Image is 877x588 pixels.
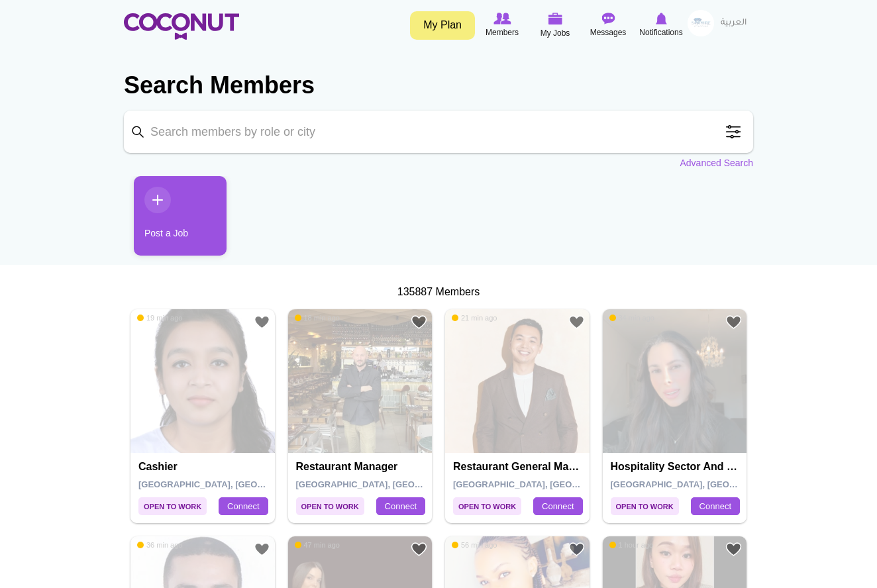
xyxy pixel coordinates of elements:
[296,461,428,473] h4: Restaurant Manager
[635,10,688,40] a: Notifications Notifications
[639,26,682,39] span: Notifications
[609,313,654,322] span: 34 min ago
[611,497,679,515] span: Open to Work
[691,497,740,516] a: Connect
[656,13,667,24] img: Notifications
[137,313,182,322] span: 19 min ago
[725,541,742,558] a: Add to Favourites
[568,314,585,330] a: Add to Favourites
[714,10,753,36] a: العربية
[138,479,327,489] span: [GEOGRAPHIC_DATA], [GEOGRAPHIC_DATA]
[453,461,585,473] h4: Restaurant General Manager (Pre-Opening)
[124,285,753,300] div: 135887 Members
[124,13,239,40] img: Home
[124,70,753,101] h2: Search Members
[452,540,497,550] span: 56 min ago
[493,13,511,24] img: Browse Members
[254,314,270,330] a: Add to Favourites
[680,156,753,170] a: Advanced Search
[601,13,615,24] img: Messages
[124,176,217,266] li: 1 / 1
[411,541,427,558] a: Add to Favourites
[453,497,521,515] span: Open to Work
[295,540,340,550] span: 47 min ago
[376,497,425,516] a: Connect
[124,111,753,153] input: Search members by role or city
[219,497,268,516] a: Connect
[138,497,207,515] span: Open to Work
[452,313,497,322] span: 21 min ago
[296,497,364,515] span: Open to Work
[486,26,519,39] span: Members
[411,314,427,330] a: Add to Favourites
[295,313,340,322] span: 18 min ago
[410,11,475,40] a: My Plan
[582,10,635,40] a: Messages Messages
[476,10,529,40] a: Browse Members Members
[611,479,800,489] span: [GEOGRAPHIC_DATA], [GEOGRAPHIC_DATA]
[296,479,485,489] span: [GEOGRAPHIC_DATA], [GEOGRAPHIC_DATA]
[529,10,582,41] a: My Jobs My Jobs
[134,176,227,256] a: Post a Job
[725,314,742,330] a: Add to Favourites
[568,541,585,558] a: Add to Favourites
[137,540,182,550] span: 36 min ago
[254,541,270,558] a: Add to Favourites
[609,540,654,550] span: 1 hour ago
[590,26,627,39] span: Messages
[453,479,642,489] span: [GEOGRAPHIC_DATA], [GEOGRAPHIC_DATA]
[548,13,562,24] img: My Jobs
[611,461,743,473] h4: Hospitality sector and Marketing Support
[541,26,570,40] span: My Jobs
[138,461,270,473] h4: Cashier
[533,497,582,516] a: Connect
